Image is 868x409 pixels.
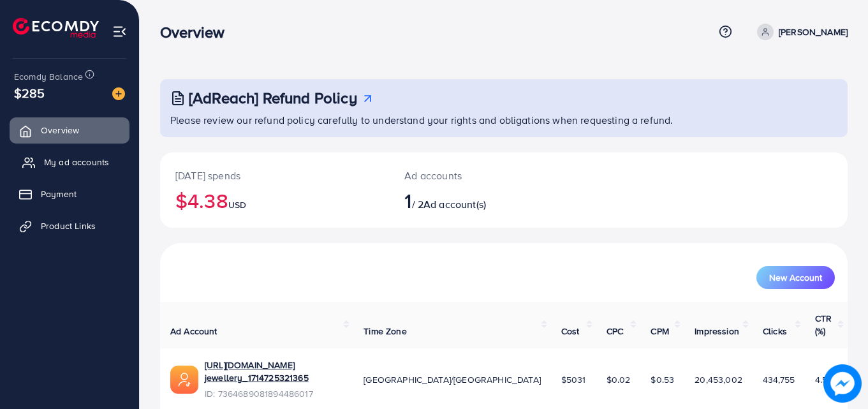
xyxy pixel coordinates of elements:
[756,266,835,289] button: New Account
[823,364,862,403] img: image
[607,325,623,338] span: CPC
[170,325,217,338] span: Ad Account
[651,373,674,386] span: $0.53
[404,186,411,215] span: 1
[205,387,343,400] span: ID: 7364689081894486017
[364,373,541,386] span: [GEOGRAPHIC_DATA]/[GEOGRAPHIC_DATA]
[41,219,96,232] span: Product Links
[112,24,127,39] img: menu
[404,168,546,183] p: Ad accounts
[10,181,129,207] a: Payment
[404,188,546,212] h2: / 2
[815,312,832,338] span: CTR (%)
[160,23,235,41] h3: Overview
[41,188,77,200] span: Payment
[364,325,406,338] span: Time Zone
[175,168,374,183] p: [DATE] spends
[112,87,125,100] img: image
[561,325,580,338] span: Cost
[561,373,586,386] span: $5031
[205,359,343,385] a: [URL][DOMAIN_NAME] jewellery_1714725321365
[10,117,129,143] a: Overview
[815,373,833,386] span: 4.54
[752,24,848,40] a: [PERSON_NAME]
[170,366,198,394] img: ic-ads-acc.e4c84228.svg
[10,213,129,239] a: Product Links
[779,24,848,40] p: [PERSON_NAME]
[10,149,129,175] a: My ad accounts
[44,156,109,168] span: My ad accounts
[695,373,742,386] span: 20,453,002
[763,373,795,386] span: 434,755
[13,18,99,38] img: logo
[695,325,739,338] span: Impression
[651,325,668,338] span: CPM
[763,325,787,338] span: Clicks
[607,373,631,386] span: $0.02
[14,70,83,83] span: Ecomdy Balance
[41,124,79,137] span: Overview
[423,197,486,211] span: Ad account(s)
[14,84,45,102] span: $285
[175,188,374,212] h2: $4.38
[189,89,357,107] h3: [AdReach] Refund Policy
[170,112,840,128] p: Please review our refund policy carefully to understand your rights and obligations when requesti...
[228,198,246,211] span: USD
[769,273,822,282] span: New Account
